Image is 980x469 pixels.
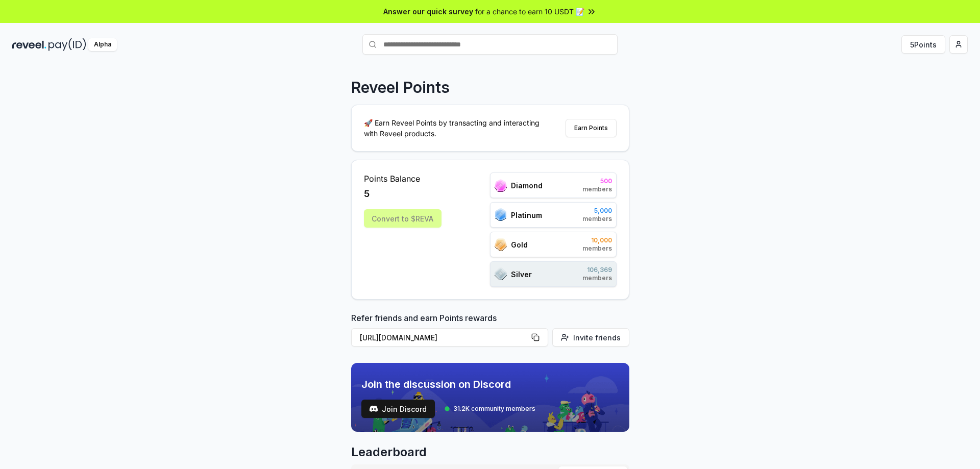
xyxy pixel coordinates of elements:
span: Join Discord [382,404,427,414]
p: 🚀 Earn Reveel Points by transacting and interacting with Reveel products. [364,117,548,139]
div: Refer friends and earn Points rewards [351,312,629,351]
span: 106,369 [582,266,612,274]
button: Earn Points [566,119,617,137]
span: 31.2K community members [453,405,535,413]
div: Alpha [88,38,117,51]
button: Join Discord [361,400,435,418]
span: Silver [511,269,532,280]
span: members [582,215,612,223]
img: ranks_icon [495,267,507,281]
img: discord_banner [351,363,629,432]
span: Platinum [511,210,542,220]
button: Invite friends [552,328,629,347]
span: Gold [511,239,528,250]
span: Join the discussion on Discord [361,377,535,391]
span: Answer our quick survey [383,6,473,17]
span: 10,000 [582,236,612,244]
span: for a chance to earn 10 USDT 📝 [475,6,584,17]
span: Diamond [511,180,543,191]
button: 5Points [901,35,945,54]
span: 5 [364,187,370,201]
img: test [370,405,378,413]
span: members [582,185,612,193]
button: [URL][DOMAIN_NAME] [351,328,548,347]
a: testJoin Discord [361,400,435,418]
span: Leaderboard [351,444,629,460]
span: members [582,274,612,282]
img: reveel_dark [12,38,46,51]
span: Points Balance [364,172,442,185]
p: Reveel Points [351,78,450,96]
span: 5,000 [582,207,612,215]
span: members [582,244,612,253]
span: 500 [582,177,612,185]
img: ranks_icon [495,179,507,192]
img: ranks_icon [495,238,507,251]
img: ranks_icon [495,208,507,221]
span: Invite friends [573,332,621,343]
img: pay_id [48,38,86,51]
